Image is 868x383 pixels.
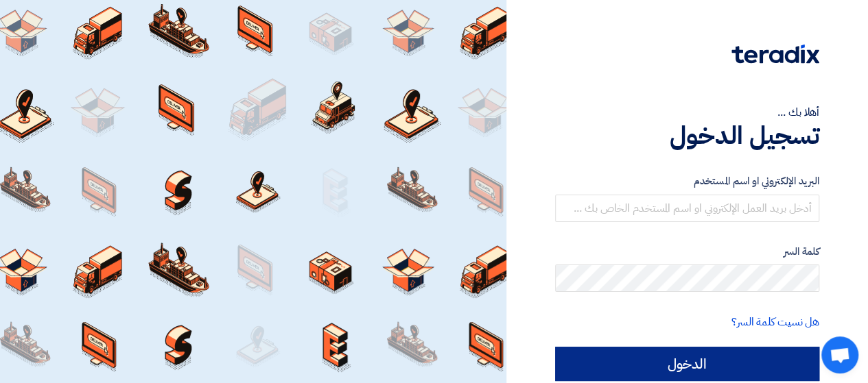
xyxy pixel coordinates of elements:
[555,244,819,260] label: كلمة السر
[555,347,819,381] input: الدخول
[555,173,819,189] label: البريد الإلكتروني او اسم المستخدم
[555,121,819,151] h1: تسجيل الدخول
[555,195,819,222] input: أدخل بريد العمل الإلكتروني او اسم المستخدم الخاص بك ...
[821,336,858,373] div: Open chat
[555,104,819,121] div: أهلا بك ...
[731,314,819,330] a: هل نسيت كلمة السر؟
[731,45,819,64] img: Teradix logo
